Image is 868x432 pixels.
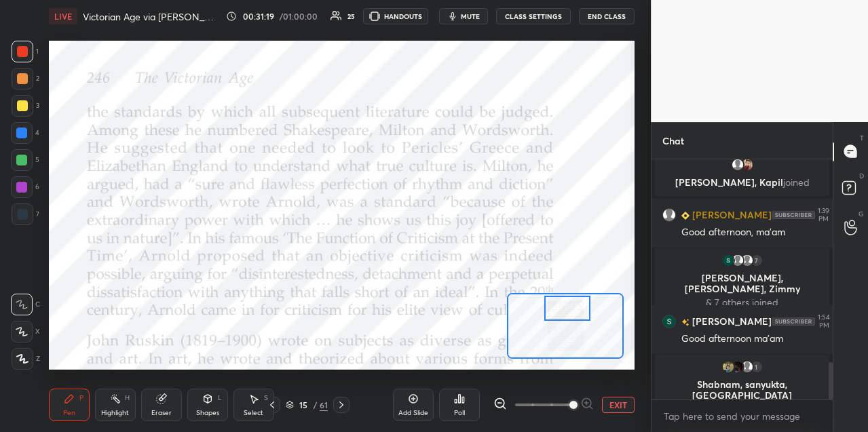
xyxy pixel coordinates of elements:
[858,209,864,219] p: G
[721,360,735,374] img: be93d8c4a42c4620b850bebecde19232.19935581_3
[750,254,763,267] div: 7
[602,397,635,413] button: EXIT
[264,395,268,401] div: S
[740,360,754,374] img: default.png
[11,176,39,198] div: 6
[125,395,130,401] div: H
[218,395,222,401] div: L
[12,95,39,117] div: 3
[244,410,263,416] div: Select
[750,360,763,374] div: 1
[663,297,821,308] p: & 7 others joined
[297,401,310,409] div: 15
[662,315,676,328] img: 3
[818,313,830,330] div: 1:54 PM
[579,8,635,24] button: End Class
[63,410,75,416] div: Pen
[12,41,39,62] div: 1
[101,410,129,416] div: Highlight
[663,273,821,294] p: [PERSON_NAME], [PERSON_NAME], Zimmy
[347,13,355,20] div: 25
[860,133,864,143] p: T
[313,401,317,409] div: /
[681,332,822,346] div: Good afternoon ma'am
[731,158,744,172] img: default.png
[663,379,821,401] p: Shabnam, sanyukta, [GEOGRAPHIC_DATA]
[11,294,40,315] div: C
[151,410,172,416] div: Eraser
[83,10,221,23] h4: Victorian Age via [PERSON_NAME]- Part 1
[740,158,754,172] img: 3
[681,211,690,219] img: Learner_Badge_beginner_1_8b307cf2a0.svg
[681,226,822,239] div: Good afternoon, ma'am
[681,318,690,326] img: no-rating-badge.077c3623.svg
[818,207,829,223] div: 1:39 PM
[690,314,772,328] h6: [PERSON_NAME]
[49,8,77,24] div: LIVE
[11,149,39,171] div: 5
[12,68,39,90] div: 2
[496,8,571,24] button: CLASS SETTINGS
[11,321,40,342] div: X
[196,410,219,416] div: Shapes
[461,12,480,21] span: mute
[772,317,815,326] img: 4P8fHbbgJtejmAAAAAElFTkSuQmCC
[772,211,815,219] img: 4P8fHbbgJtejmAAAAAElFTkSuQmCC
[12,348,40,370] div: Z
[859,171,864,181] p: D
[740,254,754,267] img: default.png
[12,203,39,225] div: 7
[11,122,39,144] div: 4
[320,399,328,411] div: 61
[454,410,465,416] div: Poll
[690,208,772,222] h6: [PERSON_NAME]
[79,395,83,401] div: P
[398,410,428,416] div: Add Slide
[731,360,744,374] img: 14c2f4a2a2c14757934adbe09d79329d.jpg
[783,176,810,189] span: joined
[662,208,676,222] img: default.png
[721,254,735,267] img: 3
[663,177,821,188] p: [PERSON_NAME], Kapil
[731,254,744,267] img: default.png
[652,123,695,159] p: Chat
[363,8,428,24] button: HANDOUTS
[439,8,488,24] button: mute
[652,159,833,400] div: grid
